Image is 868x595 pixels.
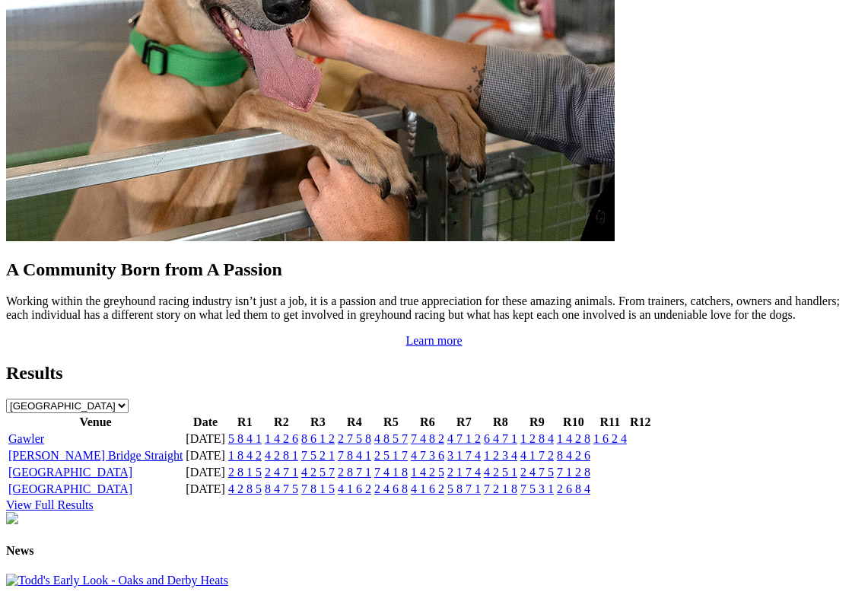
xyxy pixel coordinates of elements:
[185,482,226,497] td: [DATE]
[411,482,444,495] a: 4 1 6 2
[411,432,444,445] a: 7 4 8 2
[557,466,590,479] a: 7 1 2 8
[405,334,462,347] a: Learn more
[520,432,554,445] a: 1 2 8 4
[374,415,409,430] th: R5
[228,466,262,479] a: 2 8 1 5
[6,574,228,587] img: Todd's Early Look - Oaks and Derby Heats
[374,449,408,462] a: 2 5 1 7
[228,432,262,445] a: 5 8 4 1
[447,482,481,495] a: 5 8 7 1
[185,415,226,430] th: Date
[484,432,517,445] a: 6 4 7 1
[520,466,554,479] a: 2 4 7 5
[484,449,517,462] a: 1 2 3 4
[374,466,408,479] a: 7 4 1 8
[411,449,444,462] a: 4 7 3 6
[301,432,335,445] a: 8 6 1 2
[520,449,554,462] a: 4 1 7 2
[629,415,652,430] th: R12
[6,544,862,558] h4: News
[228,482,262,495] a: 4 2 8 5
[374,482,408,495] a: 2 4 6 8
[8,415,183,430] th: Venue
[556,415,591,430] th: R10
[338,482,371,495] a: 4 1 6 2
[557,482,590,495] a: 2 6 8 4
[520,482,554,495] a: 7 5 3 1
[447,415,482,430] th: R7
[301,449,335,462] a: 7 5 2 1
[265,449,298,462] a: 4 2 8 1
[6,512,18,524] img: chasers_homepage.jpg
[6,363,862,383] h2: Results
[593,415,628,430] th: R11
[337,415,372,430] th: R4
[557,432,590,445] a: 1 4 2 8
[338,432,371,445] a: 2 7 5 8
[6,498,94,511] a: View Full Results
[557,449,590,462] a: 8 4 2 6
[227,415,262,430] th: R1
[228,449,262,462] a: 1 8 4 2
[447,466,481,479] a: 2 1 7 4
[8,432,44,445] a: Gawler
[410,415,445,430] th: R6
[593,432,627,445] a: 1 6 2 4
[338,449,371,462] a: 7 8 4 1
[411,466,444,479] a: 1 4 2 5
[265,432,298,445] a: 1 4 2 6
[484,482,517,495] a: 7 2 1 8
[185,465,226,480] td: [DATE]
[338,466,371,479] a: 2 8 7 1
[265,466,298,479] a: 2 4 7 1
[374,432,408,445] a: 4 8 5 7
[300,415,335,430] th: R3
[6,259,862,280] h2: A Community Born from A Passion
[301,482,335,495] a: 7 8 1 5
[301,466,335,479] a: 4 2 5 7
[8,449,183,462] a: [PERSON_NAME] Bridge Straight
[265,482,298,495] a: 8 4 7 5
[447,449,481,462] a: 3 1 7 4
[264,415,299,430] th: R2
[8,482,132,495] a: [GEOGRAPHIC_DATA]
[483,415,518,430] th: R8
[185,431,226,447] td: [DATE]
[185,448,226,463] td: [DATE]
[6,294,862,322] p: Working within the greyhound racing industry isn’t just a job, it is a passion and true appreciat...
[484,466,517,479] a: 4 2 5 1
[8,466,132,479] a: [GEOGRAPHIC_DATA]
[520,415,555,430] th: R9
[447,432,481,445] a: 4 7 1 2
